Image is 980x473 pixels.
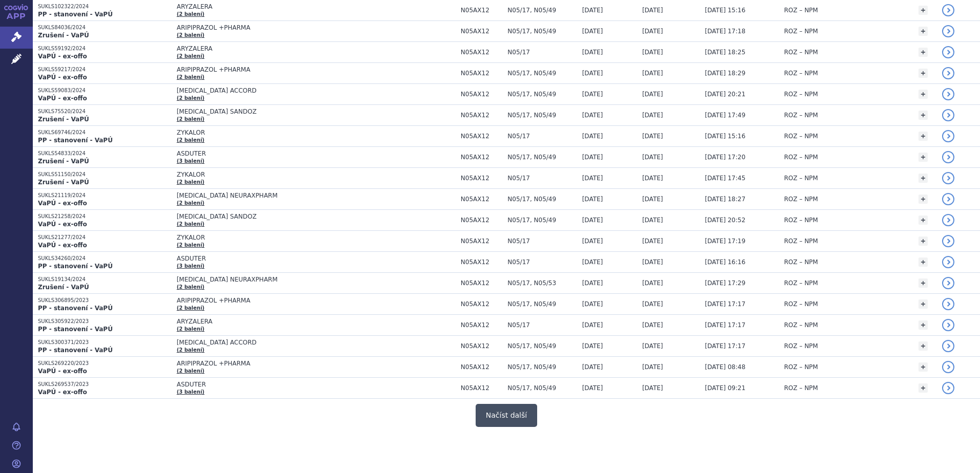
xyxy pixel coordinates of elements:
span: ARIPIPRAZOL +PHARMA [177,360,433,367]
span: N05/17 [507,49,577,56]
span: [DATE] 17:45 [705,175,745,182]
a: + [918,48,928,57]
span: ROZ – NPM [784,49,818,56]
a: (2 balení) [177,242,205,248]
strong: PP - stanovení - VaPÚ [38,305,113,312]
span: N05AX12 [461,28,503,35]
a: (2 balení) [177,11,205,17]
a: (2 balení) [177,137,205,143]
p: SUKLS59217/2024 [38,66,172,73]
span: ROZ – NPM [784,133,818,140]
span: N05AX12 [461,154,503,161]
a: + [918,257,928,267]
span: ROZ – NPM [784,321,818,329]
a: (2 balení) [177,347,205,353]
a: + [918,111,928,120]
span: [DATE] [642,70,663,77]
span: [DATE] [642,91,663,98]
a: detail [942,382,954,394]
p: SUKLS59083/2024 [38,87,172,94]
span: N05AX12 [461,175,503,182]
strong: PP - stanovení - VaPÚ [38,11,113,18]
span: ROZ – NPM [784,300,818,308]
span: [DATE] 18:29 [705,70,745,77]
a: (2 balení) [177,74,205,80]
p: SUKLS54833/2024 [38,150,172,157]
span: [DATE] [642,238,663,245]
span: ROZ – NPM [784,279,818,287]
strong: VaPÚ - ex-offo [38,95,87,102]
span: [DATE] [642,279,663,287]
span: [DATE] [582,217,603,224]
a: (2 balení) [177,95,205,101]
a: detail [942,109,954,121]
span: N05/17 [507,175,577,182]
a: + [918,216,928,225]
p: SUKLS51150/2024 [38,171,172,178]
span: N05/17, N05/49 [507,342,577,350]
a: (2 balení) [177,179,205,185]
a: detail [942,340,954,352]
strong: VaPÚ - ex-offo [38,74,87,81]
span: N05/17, N05/49 [507,112,577,119]
a: (2 balení) [177,116,205,122]
a: detail [942,256,954,268]
span: [DATE] [642,259,663,266]
a: detail [942,46,954,58]
p: SUKLS305922/2023 [38,318,172,325]
a: + [918,383,928,393]
a: detail [942,151,954,163]
span: [DATE] 17:17 [705,321,745,329]
span: ZYKALOR [177,171,433,178]
a: detail [942,193,954,205]
span: N05/17, N05/49 [507,217,577,224]
span: ZYKALOR [177,129,433,136]
a: (2 balení) [177,368,205,374]
span: N05/17, N05/49 [507,300,577,308]
span: N05AX12 [461,321,503,329]
a: + [918,195,928,204]
span: N05AX12 [461,363,503,371]
span: [DATE] [582,70,603,77]
span: [DATE] [642,196,663,203]
span: ROZ – NPM [784,28,818,35]
span: [DATE] 20:52 [705,217,745,224]
span: [DATE] [582,238,603,245]
p: SUKLS69746/2024 [38,129,172,136]
span: ROZ – NPM [784,112,818,119]
span: ROZ – NPM [784,7,818,14]
a: (2 balení) [177,200,205,206]
p: SUKLS84036/2024 [38,24,172,31]
a: (2 balení) [177,305,205,311]
strong: VaPÚ - ex-offo [38,200,87,207]
p: SUKLS21258/2024 [38,213,172,220]
a: detail [942,172,954,184]
a: detail [942,25,954,37]
span: ROZ – NPM [784,70,818,77]
span: ASDUTER [177,150,433,157]
a: detail [942,4,954,16]
span: [DATE] 18:25 [705,49,745,56]
span: [DATE] [582,28,603,35]
span: [DATE] [582,363,603,371]
a: + [918,153,928,162]
span: N05AX12 [461,91,503,98]
p: SUKLS269537/2023 [38,381,172,388]
a: + [918,174,928,183]
a: + [918,90,928,99]
strong: Zrušení - VaPÚ [38,179,89,186]
a: (3 balení) [177,263,205,269]
span: ROZ – NPM [784,217,818,224]
span: N05/17, N05/49 [507,70,577,77]
span: [DATE] 17:20 [705,154,745,161]
a: detail [942,130,954,142]
a: (3 balení) [177,158,205,164]
span: ROZ – NPM [784,175,818,182]
p: SUKLS269220/2023 [38,360,172,367]
span: [MEDICAL_DATA] NEURAXPHARM [177,192,433,199]
span: [DATE] 17:49 [705,112,745,119]
span: N05/17, N05/49 [507,28,577,35]
span: [DATE] [582,279,603,287]
span: [DATE] [642,217,663,224]
span: N05AX12 [461,7,503,14]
